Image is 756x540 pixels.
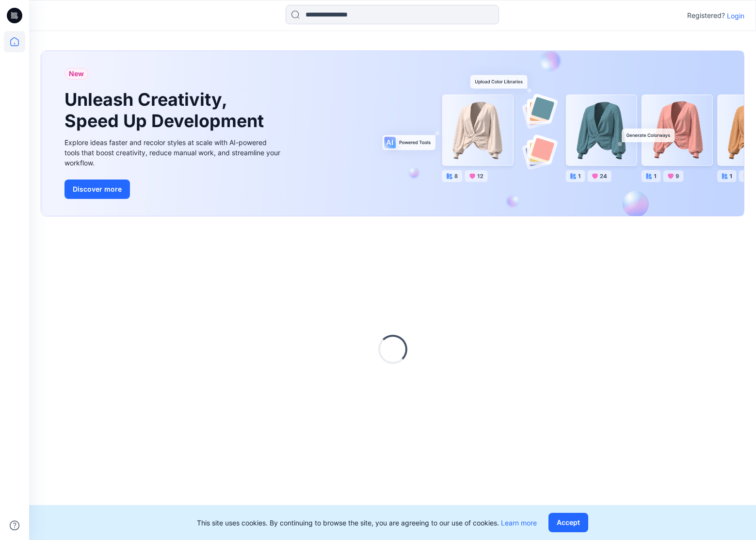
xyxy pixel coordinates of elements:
[64,89,268,131] h1: Unleash Creativity, Speed Up Development
[64,137,283,168] div: Explore ideas faster and recolor styles at scale with AI-powered tools that boost creativity, red...
[548,513,588,532] button: Accept
[687,10,725,21] p: Registered?
[69,68,84,80] span: New
[501,519,537,527] a: Learn more
[197,518,537,528] p: This site uses cookies. By continuing to browse the site, you are agreeing to our use of cookies.
[64,180,130,199] button: Discover more
[64,180,283,199] a: Discover more
[727,11,744,21] p: Login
